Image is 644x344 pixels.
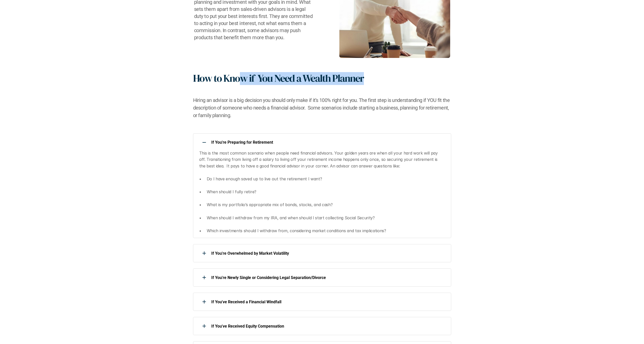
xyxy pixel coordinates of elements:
[211,275,445,280] p: If You're Newly Single or Considering Legal Separation/Divorce
[193,72,364,84] h1: How to Know if You Need a Wealth Planner
[207,228,445,234] p: Which investments should I withdraw from, considering market conditions and tax implications?
[207,202,445,214] p: What is my portfolio’s appropriate mix of bonds, stocks, and cash?
[211,251,445,256] p: If You're Overwhelmed by Market Volatility
[207,189,445,202] p: When should I fully retire?
[207,215,445,228] p: When should I withdraw from my IRA, and when should I start collecting Social Security?
[211,140,445,145] p: If You're Preparing for Retirement
[207,176,445,189] p: Do I have enough saved up to live out the retirement I want?
[193,96,451,119] h2: Hiring an advisor is a big decision you should only make if it’s 100% right for you. The first st...
[211,324,445,329] p: If You've Received Equity Compensation
[199,150,445,176] p: This is the most common scenario when people need financial advisors. Your golden years are when ...
[211,299,445,304] p: If You've Received a Financial Windfall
